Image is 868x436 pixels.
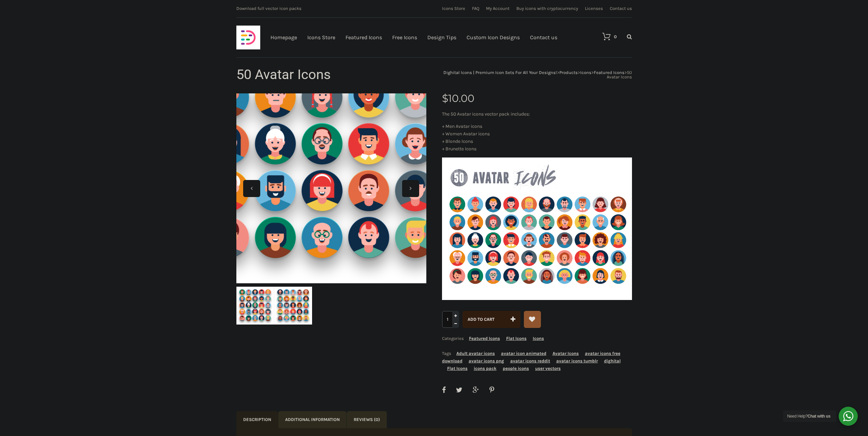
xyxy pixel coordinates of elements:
a: FAQ [472,6,479,11]
a: Flat Icons [506,336,527,341]
span: Need Help? [787,414,830,419]
a: dighital [604,358,621,363]
a: Dighital Icons | Premium Icon Sets For All Your Designs! [443,70,557,75]
img: Avatar Icons [236,287,274,325]
a: Buy icons with cryptocurrency [516,6,578,11]
strong: Chat with us [808,414,830,419]
p: The 50 Avatar icons vector pack includes: [442,110,632,118]
span: Download full vector icon packs [236,6,301,11]
span: Add to cart [468,317,495,322]
a: Products [559,70,578,75]
a: avatar icon animated [501,351,546,356]
a: Contact us [610,6,632,11]
button: Add to cart [462,311,520,328]
span: $ [442,92,448,105]
img: 50 Avatar Icons [442,157,632,300]
a: Featured Icons [469,336,500,341]
a: Description [236,411,278,428]
div: 0 [614,34,617,39]
a: avatar icons reddit [510,358,550,363]
h1: 50 Avatar Icons [236,68,434,81]
a: avatar icons tumblr [556,358,598,363]
span: Categories [442,336,544,341]
span: 50 Avatar Icons [607,70,632,79]
a: Icons Store [442,6,465,11]
a: Additional information [278,411,347,428]
a: 0 [595,32,617,41]
img: 50-avatar-user-profile-icons [274,287,312,325]
a: Licenses [585,6,603,11]
a: Adult avatar icons [456,351,495,356]
a: Icons [533,336,544,341]
a: people icons [503,366,529,371]
a: Icons [580,70,591,75]
a: Avatar Icons [553,351,579,356]
div: > > > > [434,70,632,79]
a: avatar icons free download [442,351,620,363]
input: Qty [442,311,458,328]
a: user vectors [535,366,561,371]
a: Reviews (0) [347,411,387,428]
bdi: 10.00 [442,92,474,105]
a: Flat Icons [447,366,468,371]
a: icons pack [474,366,497,371]
p: + Men Avatar icons + Women Avatar icons + Blonde Icons + Brunette Icons [442,123,632,153]
a: avatar icons png [469,358,504,363]
a: Featured Icons [594,70,624,75]
span: Tags [442,351,621,371]
a: My Account [486,6,510,11]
